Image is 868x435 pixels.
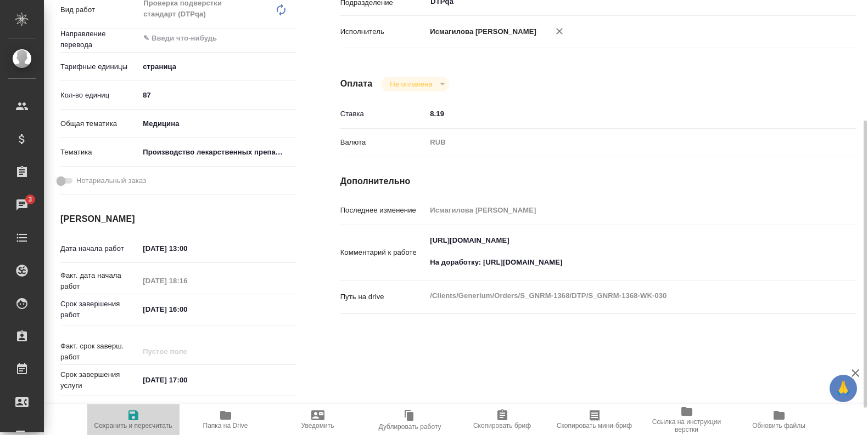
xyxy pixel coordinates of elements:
[340,205,427,216] p: Последнее изменение
[647,418,726,433] span: Ссылка на инструкции верстки
[547,19,572,43] button: Удалить исполнителя
[60,299,139,320] p: Срок завершения работ
[379,423,441,431] span: Дублировать работу
[340,247,427,258] p: Комментарий к работе
[426,287,813,305] textarea: /Clients/Generium/Orders/S_GNRM-1368/DTP/S_GNRM-1368-WK-030
[139,273,235,289] input: Пустое поле
[340,137,427,148] p: Валюта
[60,369,139,391] p: Срок завершения услуги
[381,77,449,91] div: Не оплачена
[473,422,531,430] span: Скопировать бриф
[21,194,38,205] span: 3
[557,422,632,430] span: Скопировать мини-бриф
[94,422,172,430] span: Сохранить и пересчитать
[142,32,256,45] input: ✎ Введи что-нибудь
[340,291,427,302] p: Путь на drive
[139,372,235,388] input: ✎ Введи что-нибудь
[752,422,805,430] span: Обновить файлы
[340,108,427,119] p: Ставка
[60,61,139,72] p: Тарифные единицы
[426,133,813,152] div: RUB
[426,231,813,272] textarea: [URL][DOMAIN_NAME] На доработку: [URL][DOMAIN_NAME]
[733,404,825,435] button: Обновить файлы
[76,175,146,186] span: Нотариальный заказ
[548,404,641,435] button: Скопировать мини-бриф
[60,341,139,363] p: Факт. срок заверш. работ
[364,404,456,435] button: Дублировать работу
[290,37,293,39] button: Open
[139,87,296,103] input: ✎ Введи что-нибудь
[456,404,548,435] button: Скопировать бриф
[641,404,733,435] button: Ссылка на инструкции верстки
[139,143,296,162] div: Производство лекарственных препаратов
[807,1,809,3] button: Open
[272,404,364,435] button: Уведомить
[340,77,373,90] h4: Оплата
[60,243,139,254] p: Дата начала работ
[340,175,856,188] h4: Дополнительно
[387,79,435,89] button: Не оплачена
[60,213,296,226] h4: [PERSON_NAME]
[60,90,139,101] p: Кол-во единиц
[340,26,427,37] p: Исполнитель
[60,4,139,15] p: Вид работ
[60,147,139,158] p: Тематика
[3,191,41,219] a: 3
[139,344,235,359] input: Пустое поле
[60,270,139,292] p: Факт. дата начала работ
[830,375,857,402] button: 🙏
[60,28,139,50] p: Направление перевода
[180,404,272,435] button: Папка на Drive
[87,404,180,435] button: Сохранить и пересчитать
[60,118,139,129] p: Общая тематика
[139,301,235,317] input: ✎ Введи что-нибудь
[139,58,296,76] div: страница
[139,115,296,133] div: Медицина
[426,106,813,122] input: ✎ Введи что-нибудь
[301,422,334,430] span: Уведомить
[426,202,813,218] input: Пустое поле
[139,241,235,256] input: ✎ Введи что-нибудь
[834,377,853,400] span: 🙏
[203,422,248,430] span: Папка на Drive
[426,26,536,37] p: Исмагилова [PERSON_NAME]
